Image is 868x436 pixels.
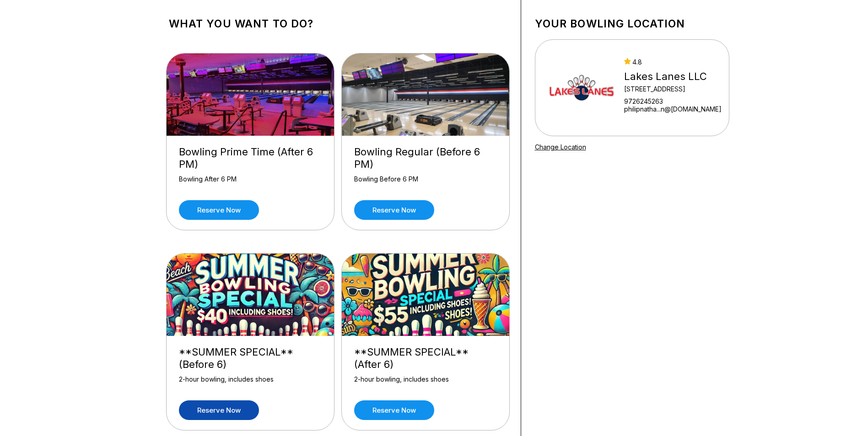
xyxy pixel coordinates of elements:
div: Bowling Regular (Before 6 PM) [354,146,497,170]
img: Bowling Regular (Before 6 PM) [342,53,510,136]
div: 4.8 [624,58,722,66]
h1: Your bowling location [535,17,729,30]
div: Lakes Lanes LLC [624,70,722,83]
a: philipnatha...n@[DOMAIN_NAME] [624,105,722,113]
img: **SUMMER SPECIAL** (Before 6) [167,254,335,336]
div: [STREET_ADDRESS] [624,85,722,93]
div: 2-hour bowling, includes shoes [179,375,322,391]
div: 2-hour bowling, includes shoes [354,375,497,391]
h1: What you want to do? [169,17,507,30]
div: 9726245263 [624,97,722,105]
div: Bowling Prime Time (After 6 PM) [179,146,322,170]
img: **SUMMER SPECIAL** (After 6) [342,254,510,336]
a: Reserve now [354,400,434,420]
a: Reserve now [354,200,434,220]
div: Bowling After 6 PM [179,175,322,191]
img: Bowling Prime Time (After 6 PM) [167,53,335,136]
a: Reserve now [179,400,259,420]
a: Reserve now [179,200,259,220]
a: Change Location [535,143,586,151]
img: Lakes Lanes LLC [547,53,616,122]
div: Bowling Before 6 PM [354,175,497,191]
div: **SUMMER SPECIAL** (Before 6) [179,346,322,371]
div: **SUMMER SPECIAL** (After 6) [354,346,497,371]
